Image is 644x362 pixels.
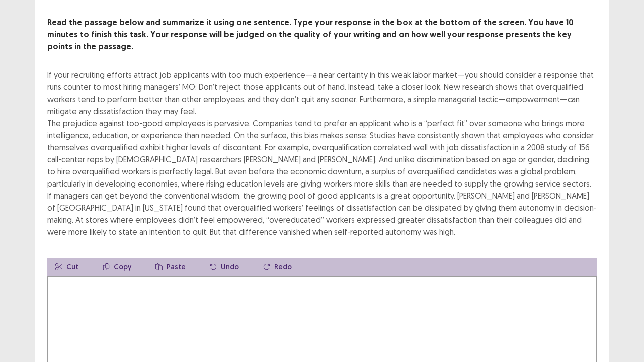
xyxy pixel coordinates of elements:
button: Undo [202,258,247,276]
button: Copy [95,258,139,276]
div: If your recruiting efforts attract job applicants with too much experience—a near certainty in th... [47,69,597,238]
button: Paste [147,258,194,276]
button: Cut [47,258,87,276]
button: Redo [255,258,300,276]
p: Read the passage below and summarize it using one sentence. Type your response in the box at the ... [47,17,597,53]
